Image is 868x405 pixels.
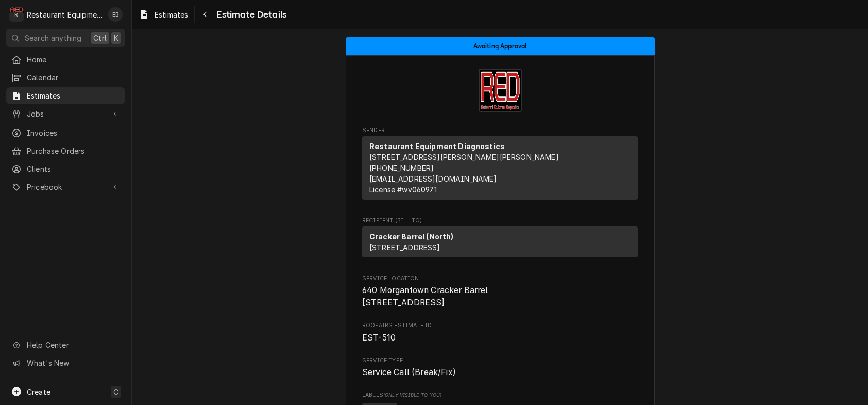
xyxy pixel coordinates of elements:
[362,126,638,204] div: Estimate Sender
[27,9,103,20] div: Restaurant Equipment Diagnostics
[27,358,119,368] span: What's New
[6,51,125,68] a: Home
[362,366,638,379] span: Service Type
[27,72,120,83] span: Calendar
[9,7,24,22] div: Restaurant Equipment Diagnostics's Avatar
[114,33,118,43] span: K
[27,182,105,192] span: Pricebook
[9,7,24,22] div: R
[27,127,120,138] span: Invoices
[362,321,638,330] span: Roopairs Estimate ID
[27,108,105,119] span: Jobs
[362,284,638,309] span: Service Location
[362,226,638,262] div: Recipient (Bill To)
[369,232,454,241] strong: Cracker Barrel (North)
[369,243,440,252] span: [STREET_ADDRESS]
[6,336,125,353] a: Go to Help Center
[197,6,213,23] button: Navigate back
[369,174,497,183] a: [EMAIL_ADDRESS][DOMAIN_NAME]
[27,339,119,350] span: Help Center
[25,33,81,43] span: Search anything
[6,160,125,177] a: Clients
[369,185,437,194] span: License # wv060971
[135,6,192,23] a: Estimates
[362,333,396,343] span: EST-510
[6,354,125,371] a: Go to What's New
[369,142,505,151] strong: Restaurant Equipment Diagnostics
[362,357,638,365] span: Service Type
[362,274,638,309] div: Service Location
[362,357,638,379] div: Service Type
[27,90,120,101] span: Estimates
[362,321,638,344] div: Roopairs Estimate ID
[27,164,120,174] span: Clients
[362,367,456,377] span: Service Call (Break/Fix)
[362,217,638,225] span: Recipient (Bill To)
[108,7,123,22] div: EB
[27,387,50,396] span: Create
[6,87,125,104] a: Estimates
[362,274,638,283] span: Service Location
[27,54,120,65] span: Home
[213,8,286,22] span: Estimate Details
[27,145,120,156] span: Purchase Orders
[93,33,107,43] span: Ctrl
[362,136,638,200] div: Sender
[362,285,488,307] span: 640 Morgantown Cracker Barrel [STREET_ADDRESS]
[369,164,434,172] a: [PHONE_NUMBER]
[473,43,527,50] span: Awaiting Approval
[346,37,655,55] div: Status
[6,142,125,159] a: Purchase Orders
[362,226,638,257] div: Recipient (Bill To)
[362,217,638,262] div: Estimate Recipient
[362,126,638,135] span: Sender
[362,136,638,204] div: Sender
[155,9,188,20] span: Estimates
[6,69,125,86] a: Calendar
[362,391,638,399] span: Labels
[479,69,522,112] img: Logo
[6,179,125,196] a: Go to Pricebook
[369,153,559,161] span: [STREET_ADDRESS][PERSON_NAME][PERSON_NAME]
[113,386,118,397] span: C
[362,332,638,344] span: Roopairs Estimate ID
[383,392,441,398] span: (Only Visible to You)
[6,105,125,122] a: Go to Jobs
[108,7,123,22] div: Emily Bird's Avatar
[6,29,125,47] button: Search anythingCtrlK
[6,124,125,141] a: Invoices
